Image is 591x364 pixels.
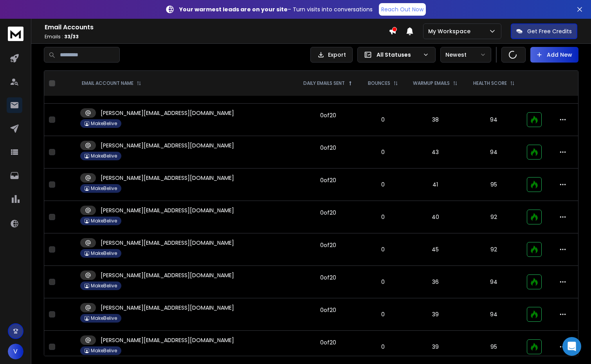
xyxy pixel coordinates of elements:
p: [PERSON_NAME][EMAIL_ADDRESS][DOMAIN_NAME] [101,304,234,312]
p: [PERSON_NAME][EMAIL_ADDRESS][DOMAIN_NAME] [101,239,234,247]
td: 41 [405,169,465,201]
p: DAILY EMAILS SENT [303,80,345,86]
button: Newest [440,47,491,63]
p: MakeBelive [91,283,117,289]
td: 95 [465,169,522,201]
td: 94 [465,266,522,298]
p: [PERSON_NAME][EMAIL_ADDRESS][DOMAIN_NAME] [101,174,234,182]
div: 0 of 20 [320,339,336,346]
p: MakeBelive [91,315,117,321]
p: MakeBelive [91,250,117,256]
p: [PERSON_NAME][EMAIL_ADDRESS][DOMAIN_NAME] [101,206,234,214]
p: HEALTH SCORE [473,80,507,86]
td: 92 [465,201,522,233]
p: My Workspace [428,27,474,35]
p: 0 [365,246,401,253]
div: Open Intercom Messenger [562,337,581,356]
div: 0 of 20 [320,241,336,249]
p: MakeBelive [91,218,117,224]
td: 40 [405,201,465,233]
td: 45 [405,233,465,266]
div: EMAIL ACCOUNT NAME [82,80,141,86]
div: 0 of 20 [320,176,336,184]
button: V [8,344,23,359]
td: 94 [465,298,522,331]
p: 0 [365,148,401,156]
td: 38 [405,104,465,136]
p: 0 [365,343,401,351]
p: 0 [365,310,401,318]
td: 36 [405,266,465,298]
p: Get Free Credits [527,27,572,35]
div: 0 of 20 [320,209,336,217]
td: 95 [465,331,522,363]
p: BOUNCES [368,80,390,86]
p: MakeBelive [91,348,117,354]
button: Export [310,47,353,63]
p: 0 [365,181,401,188]
td: 94 [465,104,522,136]
p: 0 [365,278,401,286]
td: 39 [405,331,465,363]
img: logo [8,27,23,41]
p: MakeBelive [91,120,117,127]
p: 0 [365,213,401,221]
td: 39 [405,298,465,331]
button: Get Free Credits [511,23,577,39]
td: 94 [465,136,522,169]
p: WARMUP EMAILS [413,80,450,86]
p: [PERSON_NAME][EMAIL_ADDRESS][DOMAIN_NAME] [101,142,234,149]
p: Emails : [45,34,389,40]
p: MakeBelive [91,153,117,159]
a: Reach Out Now [379,3,426,16]
div: 0 of 20 [320,274,336,282]
strong: Your warmest leads are on your site [179,5,288,13]
p: Reach Out Now [381,5,423,13]
p: – Turn visits into conversations [179,5,373,13]
div: 0 of 20 [320,144,336,152]
p: 0 [365,116,401,124]
p: [PERSON_NAME][EMAIL_ADDRESS][DOMAIN_NAME] [101,271,234,279]
button: Add New [530,47,578,63]
p: [PERSON_NAME][EMAIL_ADDRESS][DOMAIN_NAME] [101,336,234,344]
td: 92 [465,233,522,266]
div: 0 of 20 [320,111,336,119]
h1: Email Accounts [45,23,389,32]
div: 0 of 20 [320,306,336,314]
td: 43 [405,136,465,169]
span: 33 / 33 [64,33,79,40]
p: [PERSON_NAME][EMAIL_ADDRESS][DOMAIN_NAME] [101,109,234,117]
p: All Statuses [377,51,420,59]
p: MakeBelive [91,185,117,192]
